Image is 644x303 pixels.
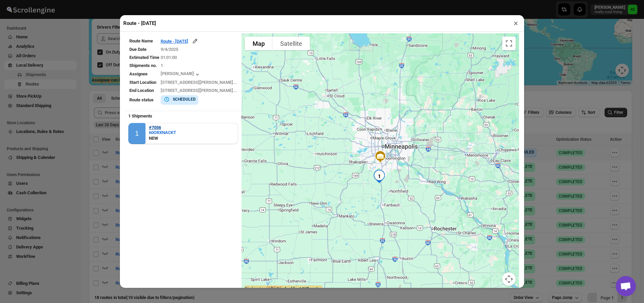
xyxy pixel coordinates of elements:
[129,80,156,85] span: Start Location
[129,97,154,102] span: Route status
[272,37,310,50] button: Show satellite imagery
[161,38,198,44] button: Route - [DATE]
[125,110,156,122] b: 1 Shipments
[149,135,176,142] div: NEW
[244,285,322,292] label: Assignee can be tracked for LIVE routes
[243,285,265,294] img: Google
[135,130,139,137] div: 1
[161,87,237,94] div: [STREET_ADDRESS][PERSON_NAME]...
[149,125,161,130] b: #7056
[243,285,265,294] a: Open this area in Google Maps (opens a new window)
[123,20,156,27] h2: Route - [DATE]
[149,125,176,130] button: #7056
[161,47,178,52] span: 9/4/2025
[161,63,163,68] span: 1
[129,47,147,52] span: Due Date
[245,37,272,50] button: Show street map
[173,97,196,102] b: SCHEDULED
[616,276,636,296] a: Open chat
[149,130,176,135] button: 60ORXNACKT
[129,55,159,60] span: Estimated Time
[502,37,516,50] button: Toggle fullscreen view
[163,96,196,103] button: SCHEDULED
[129,38,153,43] span: Route Name
[129,63,157,68] span: Shipments no.
[370,167,389,186] div: 1
[161,71,201,78] button: [PERSON_NAME]
[161,79,237,86] div: [STREET_ADDRESS][PERSON_NAME]...
[161,55,177,60] span: 01:01:00
[129,88,154,93] span: End Location
[129,71,148,76] span: Assignee
[502,272,516,286] button: Map camera controls
[511,19,521,28] button: ×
